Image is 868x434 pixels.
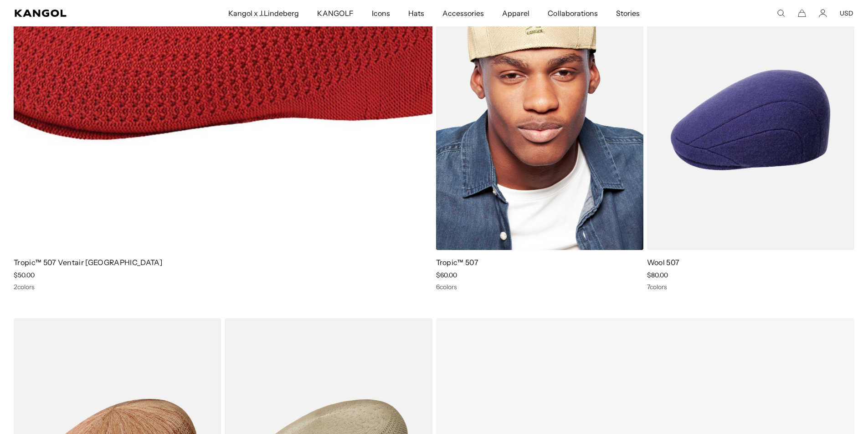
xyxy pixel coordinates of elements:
[14,283,432,291] div: 2 colors
[436,258,479,267] a: Tropic™ 507
[436,283,643,291] div: 6 colors
[14,258,162,267] a: Tropic™ 507 Ventair [GEOGRAPHIC_DATA]
[15,10,151,17] a: Kangol
[819,9,827,17] a: Account
[14,271,35,279] span: $50.00
[798,9,806,17] button: Cart
[647,283,854,291] div: 7 colors
[647,258,680,267] a: Wool 507
[647,271,668,279] span: $80.00
[777,9,785,17] summary: Search here
[840,9,853,17] button: USD
[436,271,457,279] span: $60.00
